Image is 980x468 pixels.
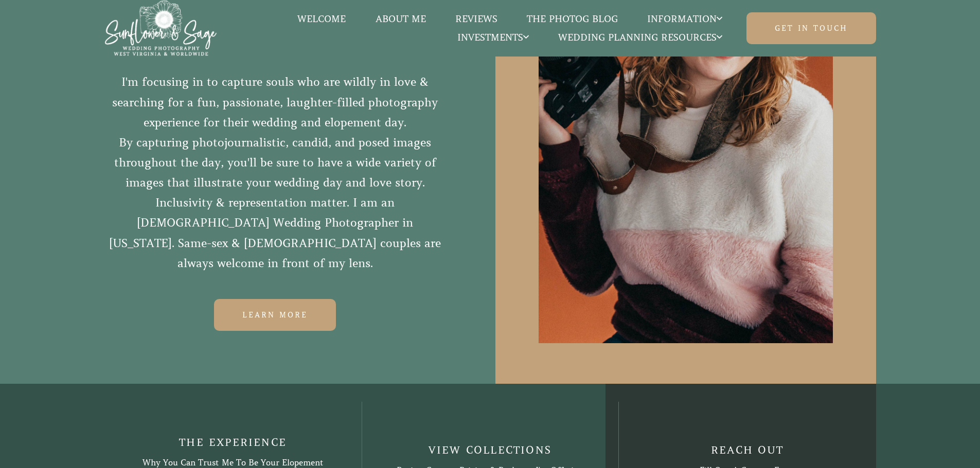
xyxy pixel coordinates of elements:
a: Get in touch [746,12,876,44]
span: Get in touch [775,23,847,33]
a: Reviews [440,12,512,26]
span: Information [647,14,722,24]
p: I'm focusing in to capture souls who are wildly in love & searching for a fun, passionate, laught... [104,72,446,273]
a: About Me [361,12,440,26]
h2: Reach Out [700,444,795,458]
a: The Photog Blog [512,12,632,26]
span: Learn More [242,310,307,320]
a: Learn More [214,299,335,331]
a: Wedding Planning Resources [543,31,737,44]
span: Investments [457,32,529,43]
span: Wedding Planning Resources [558,32,722,43]
a: Information [632,12,737,26]
h2: View Collections [397,444,583,458]
a: Investments [442,31,543,44]
a: Welcome [283,12,361,26]
h2: The Experience [128,436,338,450]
